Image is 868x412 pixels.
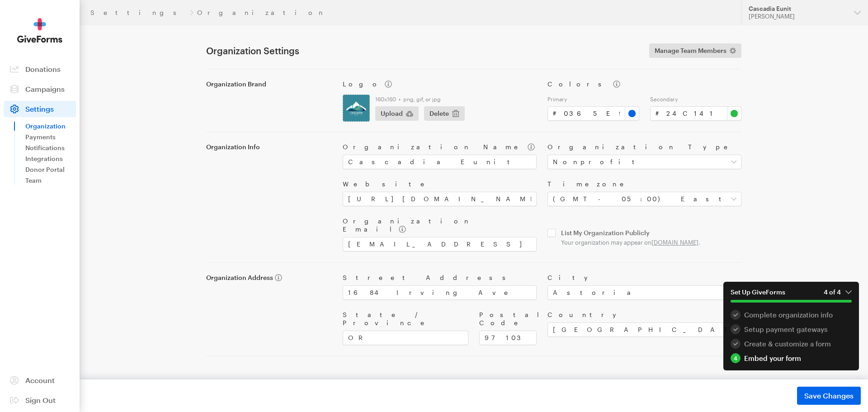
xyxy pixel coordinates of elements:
[547,143,741,151] label: Organization Type
[547,311,741,319] label: Country
[4,101,76,117] a: Settings
[731,353,741,363] div: 4
[651,239,698,246] a: [DOMAIN_NAME]
[731,324,852,334] a: 2 Setup payment gateways
[375,106,419,121] button: Upload
[4,81,76,97] a: Campaigns
[25,396,56,404] span: Sign Out
[343,217,537,233] label: Organization Email
[749,13,847,20] div: [PERSON_NAME]
[25,153,76,164] a: Integrations
[343,192,537,206] input: https://www.example.com
[731,310,852,320] a: 1 Complete organization info
[4,61,76,77] a: Donations
[343,311,468,327] label: State / Province
[424,106,465,121] button: Delete
[547,80,741,88] label: Colors
[650,95,742,103] label: Secondary
[749,5,847,13] div: Cascadia Eunit
[25,132,76,142] a: Payments
[804,390,854,401] span: Save Changes
[547,180,741,188] label: Timezone
[25,104,54,113] span: Settings
[25,65,61,73] span: Donations
[731,353,852,363] a: 4 Embed your form
[824,288,852,296] em: 4 of 4
[731,339,852,349] a: 3 Create & customize a form
[731,339,852,349] div: Create & customize a form
[17,18,62,43] img: GiveForms
[731,353,852,363] div: Embed your form
[343,80,537,88] label: Logo
[25,376,55,384] span: Account
[90,9,186,16] a: Settings
[731,324,741,334] div: 2
[206,143,332,151] label: Organization Info
[25,85,65,93] span: Campaigns
[343,143,537,151] label: Organization Name
[343,274,537,282] label: Street Address
[655,45,726,56] span: Manage Team Members
[4,372,76,388] a: Account
[547,95,639,103] label: Primary
[25,164,76,175] a: Donor Portal
[25,142,76,153] a: Notifications
[547,274,741,282] label: City
[375,95,537,103] label: 160x160 • png, gif, or jpg
[797,387,861,405] button: Save Changes
[429,108,449,119] span: Delete
[343,180,537,188] label: Website
[731,310,852,320] div: Complete organization info
[381,108,403,119] span: Upload
[649,43,741,58] a: Manage Team Members
[206,80,332,88] label: Organization Brand
[25,121,76,132] a: Organization
[731,310,741,320] div: 1
[731,339,741,349] div: 3
[4,392,76,408] a: Sign Out
[206,45,638,56] h1: Organization Settings
[479,311,537,327] label: Postal Code
[25,175,76,186] a: Team
[731,324,852,334] div: Setup payment gateways
[723,282,859,310] button: Set Up GiveForms4 of 4
[206,274,332,282] label: Organization Address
